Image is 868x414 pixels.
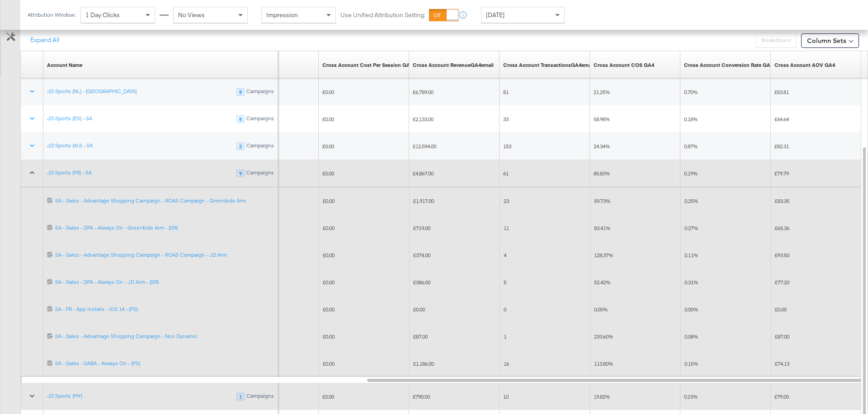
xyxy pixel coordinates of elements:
[594,225,610,231] span: 83.41%
[774,393,789,400] span: £79.00
[504,333,506,340] span: 1
[323,279,335,286] span: £0.00
[594,61,654,69] a: Cross Account COS GA4
[323,333,335,340] span: £0.00
[322,393,334,400] span: £0.00
[55,360,274,367] a: SA - Sales - DABA - Always On - (PS)
[323,225,335,231] span: £0.00
[774,143,789,150] span: £82.31
[47,61,82,69] div: Account Name
[684,252,698,259] span: 0.11%
[47,142,93,149] a: JD Sports (AU) - SA
[47,115,92,122] a: JD Sports (ES) - SA
[413,198,434,204] span: £1,917.00
[323,306,335,313] span: £0.00
[55,224,274,232] a: SA - Sales - DPA - Always On - Greenbids Arm - (SR)
[594,116,610,122] span: 58.98%
[323,198,335,204] span: £0.00
[594,89,610,95] span: 21.25%
[246,393,274,401] div: Campaigns
[684,393,698,400] span: 0.23%
[774,116,789,122] span: £64.64
[503,61,594,69] div: Cross Account TransactionsGA4email
[47,169,92,176] a: JD Sports (FR) - SA
[594,333,613,340] span: 233.60%
[55,278,274,286] a: SA - Sales - DPA - Always On - JD Arm - (SR)
[684,143,698,150] span: 0.87%
[594,360,613,367] span: 113.80%
[684,198,698,204] span: 0.25%
[413,393,430,400] span: £790.00
[684,225,698,231] span: 0.27%
[246,169,274,178] div: Campaigns
[504,198,509,204] span: 23
[503,143,511,150] span: 153
[684,170,698,177] span: 0.19%
[236,115,245,123] div: 8
[323,360,335,367] span: £0.00
[775,306,787,313] span: £0.00
[413,143,436,150] span: £12,594.00
[322,143,334,150] span: £0.00
[774,61,835,69] a: Cross Account AOV GA4
[55,333,274,340] a: SA - Sales - Advantage Shopping Campaign - Non Dynamic
[503,61,594,69] a: Describe this metric
[775,279,789,286] span: £77.20
[413,279,430,286] span: £386.00
[322,116,334,122] span: £0.00
[504,252,506,259] span: 4
[684,279,698,286] span: 0.31%
[503,89,509,95] span: 81
[236,88,245,96] div: 8
[594,170,610,177] span: 85.83%
[775,333,789,340] span: £87.00
[47,61,82,69] a: Your ad account name
[413,252,430,259] span: £374.00
[55,251,274,259] a: SA - Sales - Advantage Shopping Campaign - ROAS Campaign - JD Arm
[236,393,245,401] div: 1
[774,89,789,95] span: £83.81
[684,116,698,122] span: 0.18%
[236,142,245,151] div: 2
[55,197,274,205] a: SA - Sales - Advantage Shopping Campaign - ROAS Campaign - Greenbids Arm
[322,61,413,69] a: Cross Account Cost Per Session GA4
[775,198,789,204] span: £83.35
[413,61,494,69] a: Describe this metric
[594,279,610,286] span: 52.42%
[594,143,610,150] span: 24.34%
[178,11,205,19] span: No Views
[47,88,137,95] a: JD Sports (NL) - [GEOGRAPHIC_DATA]
[504,306,506,313] span: 0
[413,116,434,122] span: £2,133.00
[503,393,509,400] span: 10
[236,169,245,178] div: 9
[774,170,789,177] span: £79.79
[801,33,859,48] button: Column Sets
[503,116,509,122] span: 33
[246,88,274,96] div: Campaigns
[684,360,698,367] span: 0.15%
[266,11,298,19] span: Impression
[47,392,82,400] a: JD Sports (MY)
[413,89,434,95] span: £6,789.00
[246,115,274,123] div: Campaigns
[413,170,434,177] span: £4,867.00
[684,89,698,95] span: 0.70%
[684,333,698,340] span: 0.08%
[413,360,434,367] span: £1,186.00
[340,11,425,19] label: Use Unified Attribution Setting:
[413,61,494,69] div: Cross Account RevenueGA4email
[24,32,66,48] button: Expand All
[413,225,430,231] span: £719.00
[684,61,773,69] div: Cross Account Conversion Rate GA4
[504,360,509,367] span: 16
[323,252,335,259] span: £0.00
[594,252,613,259] span: 128.37%
[684,306,698,313] span: 0.00%
[85,11,120,19] span: 1 Day Clicks
[246,142,274,151] div: Campaigns
[322,170,334,177] span: £0.00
